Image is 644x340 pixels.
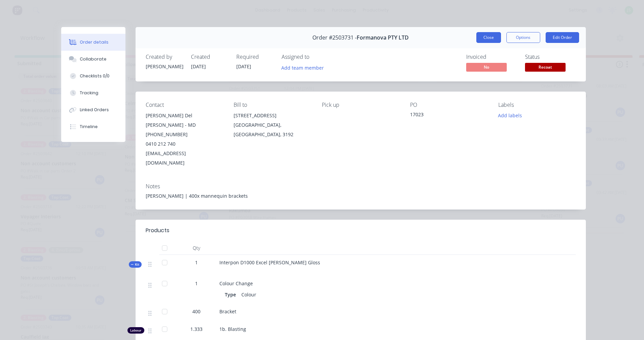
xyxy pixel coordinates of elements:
[239,290,259,299] div: Colour
[191,54,228,60] div: Created
[190,325,202,333] span: 1.333
[219,326,246,332] span: 1b. Blasting
[146,54,183,60] div: Created by
[191,63,206,70] span: [DATE]
[219,280,253,287] span: Colour Change
[225,290,239,299] div: Type
[466,63,507,71] span: No
[410,102,487,108] div: PO
[234,120,311,139] div: [GEOGRAPHIC_DATA], [GEOGRAPHIC_DATA], 3192
[466,54,517,60] div: Invoiced
[236,63,251,70] span: [DATE]
[146,111,223,130] div: [PERSON_NAME] Del [PERSON_NAME] - MD
[80,107,109,113] div: Linked Orders
[61,68,125,84] button: Checklists 0/0
[234,111,311,139] div: [STREET_ADDRESS][GEOGRAPHIC_DATA], [GEOGRAPHIC_DATA], 3192
[61,118,125,135] button: Timeline
[61,34,125,51] button: Order details
[525,63,566,73] button: Recoat
[546,32,579,43] button: Edit Order
[192,308,200,315] span: 400
[146,63,183,70] div: [PERSON_NAME]
[146,226,169,235] div: Products
[195,259,198,266] span: 1
[146,102,223,108] div: Contact
[146,111,223,168] div: [PERSON_NAME] Del [PERSON_NAME] - MD[PHONE_NUMBER]0410 212 740[EMAIL_ADDRESS][DOMAIN_NAME]
[278,63,327,72] button: Add team member
[506,32,540,43] button: Options
[80,90,98,96] div: Tracking
[129,261,142,268] div: Kit
[146,139,223,149] div: 0410 212 740
[525,54,576,60] div: Status
[80,124,98,130] div: Timeline
[219,259,320,266] span: Interpon D1000 Excel [PERSON_NAME] Gloss
[195,280,198,287] span: 1
[146,183,576,190] div: Notes
[61,101,125,118] button: Linked Orders
[80,73,110,79] div: Checklists 0/0
[476,32,501,43] button: Close
[131,262,140,267] span: Kit
[282,54,349,60] div: Assigned to
[322,102,399,108] div: Pick up
[80,56,106,62] div: Collaborate
[61,84,125,101] button: Tracking
[234,102,311,108] div: Bill to
[127,327,144,334] div: Labour
[312,34,357,41] span: Order #2503731 -
[146,192,576,199] div: [PERSON_NAME] | 400x mannequin brackets
[234,111,311,120] div: [STREET_ADDRESS]
[146,130,223,139] div: [PHONE_NUMBER]
[495,111,526,120] button: Add labels
[219,308,236,315] span: Bracket
[176,241,217,255] div: Qty
[80,39,109,45] div: Order details
[525,63,566,71] span: Recoat
[282,63,328,72] button: Add team member
[357,34,409,41] span: Formanova PTY LTD
[236,54,273,60] div: Required
[498,102,576,108] div: Labels
[146,149,223,168] div: [EMAIL_ADDRESS][DOMAIN_NAME]
[61,51,125,68] button: Collaborate
[410,111,487,120] div: 17023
